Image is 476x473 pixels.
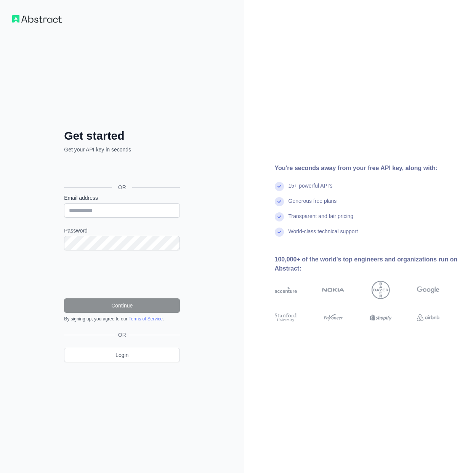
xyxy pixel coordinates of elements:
[128,316,162,322] a: Terms of Service
[12,15,62,23] img: Workflow
[64,316,180,322] div: By signing up, you agree to our .
[64,298,180,313] button: Continue
[275,255,464,273] div: 100,000+ of the world's top engineers and organizations run on Abstract:
[275,212,284,221] img: check mark
[322,281,345,299] img: nokia
[322,312,345,323] img: payoneer
[370,312,392,323] img: shopify
[288,197,337,212] div: Generous free plans
[372,281,390,299] img: bayer
[64,146,180,153] p: Get your API key in seconds
[288,182,333,197] div: 15+ powerful API's
[115,331,129,339] span: OR
[417,281,439,299] img: google
[64,194,180,202] label: Email address
[275,281,297,299] img: accenture
[288,228,358,243] div: World-class technical support
[60,162,182,178] iframe: Butonul Conectează-te cu Google
[64,348,180,362] a: Login
[275,197,284,206] img: check mark
[417,312,439,323] img: airbnb
[275,164,464,173] div: You're seconds away from your free API key, along with:
[112,183,132,191] span: OR
[275,228,284,237] img: check mark
[64,129,180,143] h2: Get started
[64,227,180,234] label: Password
[288,212,354,228] div: Transparent and fair pricing
[275,182,284,191] img: check mark
[275,312,297,323] img: stanford university
[64,260,180,289] iframe: reCAPTCHA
